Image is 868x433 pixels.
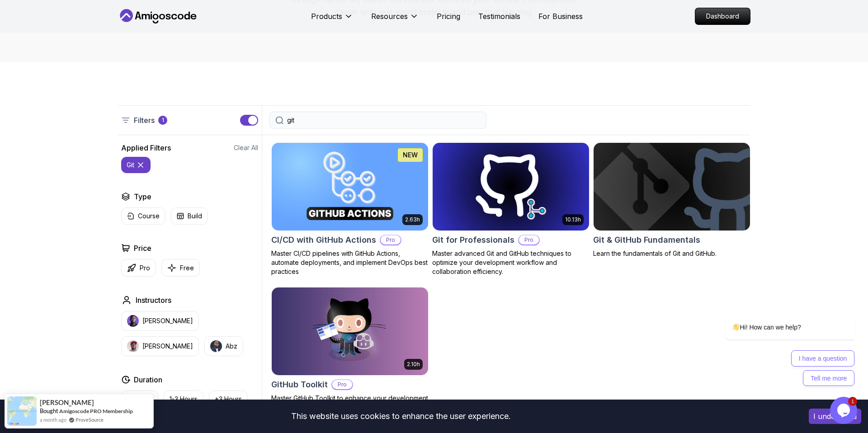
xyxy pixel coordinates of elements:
[593,142,750,258] a: Git & GitHub Fundamentals cardGit & GitHub FundamentalsLearn the fundamentals of Git and GitHub.
[695,8,750,24] p: Dashboard
[272,143,428,231] img: CI/CD with GitHub Actions card
[40,407,58,414] span: Bought
[134,191,151,202] h2: Type
[180,264,194,273] p: Free
[287,116,481,125] input: Search Java, React, Spring boot ...
[162,117,164,124] p: 1
[311,11,353,29] button: Products
[134,374,162,385] h2: Duration
[142,316,193,325] p: [PERSON_NAME]
[134,243,151,254] h2: Price
[7,406,795,426] div: This website uses cookies to enhance the user experience.
[271,287,429,412] a: GitHub Toolkit card2.10hGitHub ToolkitProMaster GitHub Toolkit to enhance your development workfl...
[437,11,460,22] a: Pricing
[696,244,859,392] iframe: chat widget
[226,342,237,351] p: Abz
[170,395,198,404] p: 1-3 Hours
[210,340,222,352] img: instructor img
[204,336,243,356] button: instructor imgAbz
[127,315,139,327] img: instructor img
[311,11,342,22] p: Products
[593,234,700,246] h2: Git & GitHub Fundamentals
[142,342,193,351] p: [PERSON_NAME]
[188,212,202,221] p: Build
[332,380,352,389] p: Pro
[164,391,203,408] button: 1-3 Hours
[215,395,242,404] p: +3 Hours
[121,259,156,277] button: Pro
[127,340,139,352] img: instructor img
[593,249,750,258] p: Learn the fundamentals of Git and GitHub.
[594,143,750,231] img: Git & GitHub Fundamentals card
[140,264,150,273] p: Pro
[271,142,429,276] a: CI/CD with GitHub Actions card2.63hNEWCI/CD with GitHub ActionsProMaster CI/CD pipelines with Git...
[121,391,158,408] button: 0-1 Hour
[75,416,104,424] a: ProveSource
[371,11,419,29] button: Resources
[138,212,160,221] p: Course
[809,409,861,424] button: Accept cookies
[234,143,258,152] button: Clear All
[121,336,199,356] button: instructor img[PERSON_NAME]
[121,142,171,153] h2: Applied Filters
[403,151,418,160] p: NEW
[121,311,199,331] button: instructor img[PERSON_NAME]
[271,249,429,276] p: Master CI/CD pipelines with GitHub Actions, automate deployments, and implement DevOps best pract...
[127,160,134,169] p: git
[271,234,376,246] h2: CI/CD with GitHub Actions
[432,234,514,246] h2: Git for Professionals
[381,235,401,245] p: Pro
[519,235,539,245] p: Pro
[271,394,429,412] p: Master GitHub Toolkit to enhance your development workflow and collaboration efficiency.
[432,249,590,276] p: Master advanced Git and GitHub techniques to optimize your development workflow and collaboration...
[40,399,94,406] span: [PERSON_NAME]
[272,287,428,375] img: GitHub Toolkit card
[538,11,583,22] a: For Business
[830,397,859,424] iframe: chat widget
[405,216,420,223] p: 2.63h
[209,391,248,408] button: +3 Hours
[121,157,151,173] button: git
[136,295,171,306] h2: Instructors
[40,416,66,424] span: a month ago
[371,11,408,22] p: Resources
[59,408,133,414] a: Amigoscode PRO Membership
[407,361,420,368] p: 2.10h
[478,11,520,22] a: Testimonials
[432,142,590,276] a: Git for Professionals card10.13hGit for ProfessionalsProMaster advanced Git and GitHub techniques...
[271,378,328,391] h2: GitHub Toolkit
[565,216,581,223] p: 10.13h
[7,396,37,426] img: provesource social proof notification image
[121,207,165,225] button: Course
[695,8,750,25] a: Dashboard
[134,115,155,126] p: Filters
[161,259,200,277] button: Free
[433,143,589,231] img: Git for Professionals card
[171,207,208,225] button: Build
